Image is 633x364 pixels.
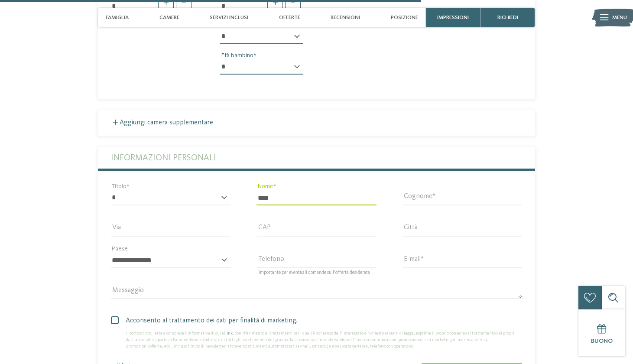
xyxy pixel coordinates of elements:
[117,315,522,326] span: Acconsento al trattamento dei dati per finalità di marketing.
[331,14,360,21] span: Recensioni
[591,338,613,344] span: Buono
[159,14,179,21] span: Camere
[391,14,418,21] span: Posizione
[437,14,469,21] span: Impressioni
[111,119,213,126] label: Aggiungi camera supplementare
[259,271,370,276] span: Importante per eventuali domande sull’offerta desiderata
[111,147,522,169] label: Informazioni personali
[279,14,300,21] span: Offerte
[497,14,518,21] span: richiedi
[225,331,233,335] a: link
[106,14,129,21] span: Famiglia
[210,14,248,21] span: Servizi inclusi
[111,330,522,350] div: Il sottoscritto, letta e compresa l’informativa di cui al , con riferimento ai trattamenti per i ...
[578,309,625,356] a: Buono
